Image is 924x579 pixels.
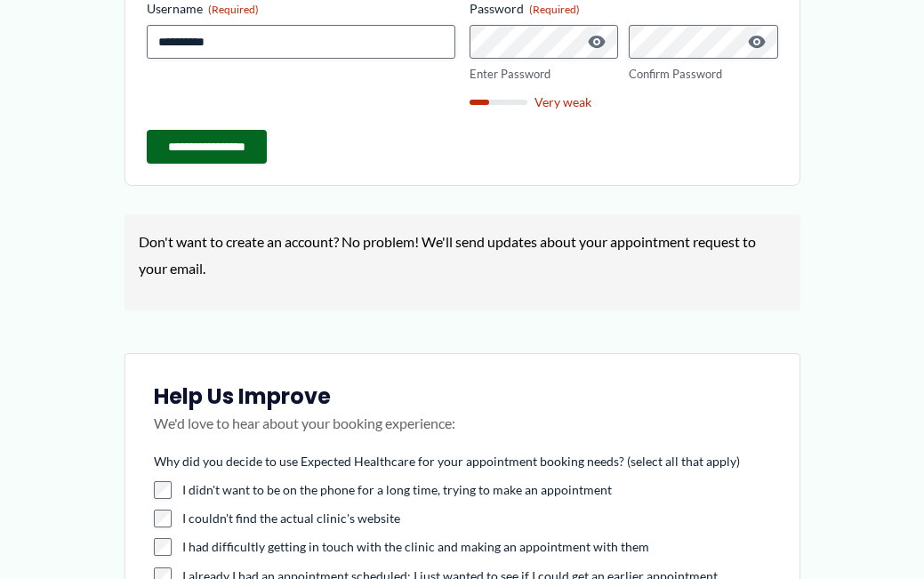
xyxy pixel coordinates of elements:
[746,31,767,52] button: Show Password
[182,481,771,499] label: I didn't want to be on the phone for a long time, trying to make an appointment
[182,510,771,527] label: I couldn't find the actual clinic's website
[470,96,778,109] div: Very weak
[470,66,619,83] label: Enter Password
[529,3,580,16] span: (Required)
[208,3,259,16] span: (Required)
[139,229,786,281] p: Don't want to create an account? No problem! We'll send updates about your appointment request to...
[586,31,607,52] button: Show Password
[182,538,771,556] label: I had difficultly getting in touch with the clinic and making an appointment with them
[154,410,771,454] p: We'd love to hear about your booking experience:
[629,66,778,83] label: Confirm Password
[154,453,740,470] legend: Why did you decide to use Expected Healthcare for your appointment booking needs? (select all tha...
[154,382,771,410] h3: Help Us Improve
